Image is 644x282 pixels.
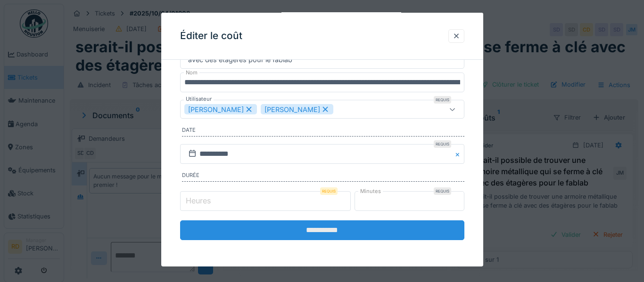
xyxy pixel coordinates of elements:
div: Requis [434,140,451,148]
div: [PERSON_NAME] [261,104,333,114]
div: Requis [434,96,451,104]
div: Requis [320,187,338,195]
label: Minutes [358,187,383,195]
div: serait-il possible de trouver une armoire métallique qui se ferme à clé avec des étagères pour le... [184,44,425,64]
label: Date [182,126,464,137]
div: [PERSON_NAME] [184,104,257,114]
label: Utilisateur [184,95,214,103]
label: Nom [184,69,199,77]
h3: Éditer le coût [180,30,242,42]
div: Requis [434,187,451,195]
label: Heures [184,195,213,206]
button: Close [454,144,464,164]
label: Durée [182,171,464,182]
